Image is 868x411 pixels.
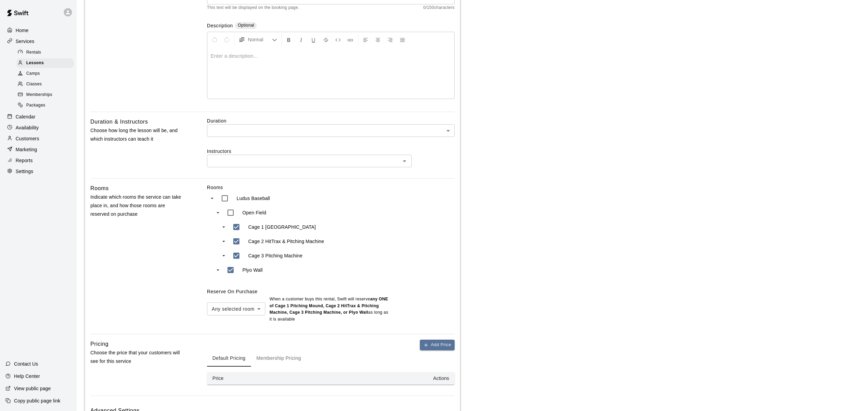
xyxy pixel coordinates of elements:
[248,36,272,43] span: Normal
[332,33,344,46] button: Insert Code
[248,224,316,230] p: Cage 1 [GEOGRAPHIC_DATA]
[207,350,251,367] button: Default Pricing
[207,302,265,315] div: Any selected room
[16,135,39,142] p: Customers
[372,33,384,46] button: Center Align
[90,349,185,366] p: Choose the price that your customers will see for this service
[207,148,455,155] label: Instructors
[14,373,40,380] p: Help Center
[90,193,185,219] p: Indicate which rooms the service can take place in, and how those rooms are reserved on purchase
[16,69,77,79] a: Camps
[209,33,220,46] button: Undo
[90,117,148,126] h6: Duration & Instructors
[16,47,77,58] a: Rentals
[26,91,52,98] span: Memberships
[283,33,295,46] button: Format Bold
[16,157,33,164] p: Reports
[269,297,388,315] b: any ONE of Cage 1 Pitching Mound, Cage 2 HitTrax & Pitching Machine, Cage 3 Pitching Machine, or ...
[14,385,51,392] p: View public page
[295,33,307,46] button: Format Italics
[14,397,60,404] p: Copy public page link
[26,60,44,67] span: Lessons
[16,90,74,100] div: Memberships
[16,27,29,34] p: Home
[5,155,71,166] a: Reports
[207,184,455,191] label: Rooms
[242,209,266,216] p: Open Field
[237,195,270,202] p: Ludus Baseball
[16,69,74,79] div: Camps
[221,33,233,46] button: Redo
[400,156,409,166] button: Open
[16,80,74,89] div: Classes
[14,360,38,367] p: Contact Us
[384,33,396,46] button: Right Align
[207,289,258,294] label: Reserve On Purchase
[5,133,71,144] a: Customers
[16,58,77,68] a: Lessons
[26,102,45,109] span: Packages
[16,100,77,111] a: Packages
[238,23,254,28] span: Optional
[16,79,77,90] a: Classes
[16,38,34,45] p: Services
[275,372,455,385] th: Actions
[423,4,455,11] span: 0 / 150 characters
[251,350,307,367] button: Membership Pricing
[5,144,71,155] a: Marketing
[344,33,356,46] button: Insert Link
[5,25,71,36] a: Home
[269,296,389,323] p: When a customer buys this rental , Swift will reserve as long as it is available
[308,33,319,46] button: Format Underline
[16,90,77,100] a: Memberships
[90,184,109,193] h6: Rooms
[16,113,35,120] p: Calendar
[207,372,275,385] th: Price
[360,33,371,46] button: Left Align
[236,33,280,46] button: Formatting Options
[207,4,299,11] span: This text will be displayed on the booking page.
[90,126,185,143] p: Choose how long the lesson will be, and which instructors can teach it
[26,81,42,88] span: Classes
[16,48,74,57] div: Rentals
[5,36,71,46] a: Services
[248,252,303,259] p: Cage 3 Pitching Machine
[207,117,455,124] label: Duration
[320,33,332,46] button: Format Strikethrough
[5,112,71,122] a: Calendar
[248,238,324,245] p: Cage 2 HitTrax & Pitching Machine
[420,340,455,350] button: Add Price
[207,22,233,30] label: Description
[16,124,39,131] p: Availability
[16,146,37,153] p: Marketing
[16,168,33,175] p: Settings
[397,33,408,46] button: Justify Align
[16,101,74,110] div: Packages
[16,58,74,68] div: Lessons
[207,191,343,277] ul: swift facility view
[26,70,40,77] span: Camps
[26,49,41,56] span: Rentals
[242,267,263,273] p: Plyo Wall
[5,166,71,176] a: Settings
[90,340,108,349] h6: Pricing
[5,123,71,133] a: Availability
